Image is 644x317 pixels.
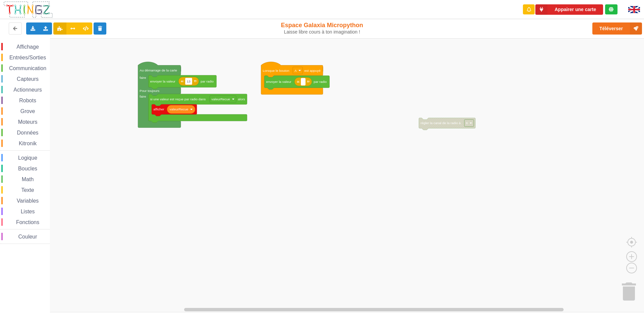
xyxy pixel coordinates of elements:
span: Actionneurs [12,87,43,93]
span: Données [16,130,40,136]
text: valeurRecue [170,107,189,111]
span: Moteurs [17,119,39,125]
text: est appuyé [304,68,321,72]
div: Laisse libre cours à ton imagination ! [266,29,378,35]
span: Listes [20,209,36,214]
text: A [294,68,297,72]
text: 6 [466,121,468,125]
text: par radio [314,80,327,84]
text: valeurRecue [211,97,230,101]
text: alors [238,97,245,101]
text: faire [140,95,146,98]
span: Communication [8,65,47,71]
span: Grove [19,108,36,114]
span: Couleur [17,234,38,240]
span: Affichage [15,44,40,50]
img: gb.png [628,6,640,13]
span: Kitronik [18,141,38,146]
text: faire [140,76,146,80]
span: Math [21,176,35,182]
span: Fonctions [15,219,40,225]
span: Logique [17,155,38,161]
img: thingz_logo.png [3,1,53,18]
span: Variables [16,198,40,204]
text: régler la canal de la radio à [421,121,461,125]
text: envoyer la valeur [150,80,175,83]
text: afficher [153,107,164,111]
span: Capteurs [16,76,40,82]
span: Texte [20,187,35,193]
div: Tu es connecté au serveur de création de Thingz [605,4,618,14]
text: Lorsque le bouton [263,68,289,72]
text: 13 [187,80,191,83]
text: si une valeur est reçue par radio dans [150,97,206,101]
span: Entrées/Sorties [8,55,47,60]
text: Au démarrage de la carte [140,68,177,72]
button: Téléverser [592,22,642,35]
div: Espace Galaxia Micropython [266,21,378,35]
span: Robots [18,98,37,103]
button: Appairer une carte [535,4,603,15]
span: Boucles [17,166,38,171]
text: Pour toujours [140,89,159,93]
text: par radio [201,80,214,83]
text: envoyer la valeur [266,80,291,84]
